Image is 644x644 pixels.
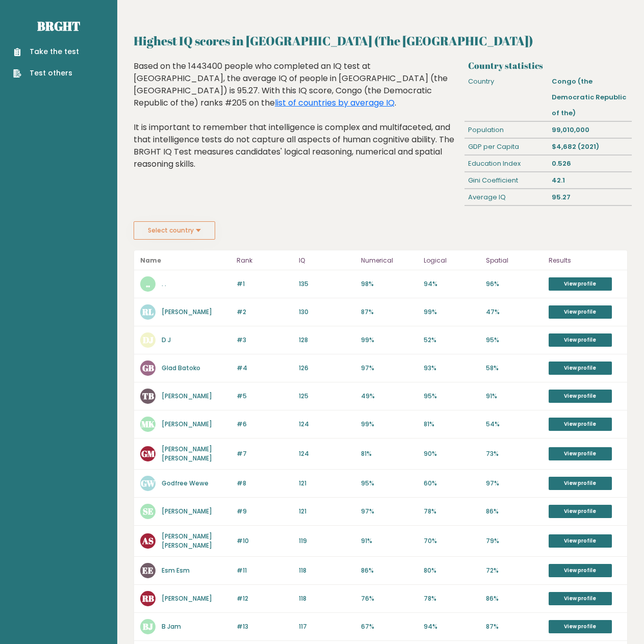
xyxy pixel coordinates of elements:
div: Population [465,122,548,138]
p: Logical [424,254,480,267]
div: 0.526 [548,156,632,172]
text: GM [141,448,155,459]
p: #12 [237,594,293,603]
p: 95% [424,392,480,401]
a: View profile [549,620,612,633]
p: 97% [361,507,417,516]
p: Results [549,254,621,267]
p: 87% [361,307,417,317]
p: #4 [237,364,293,373]
a: View profile [549,534,612,548]
text: SE [143,505,153,517]
a: View profile [549,477,612,490]
p: 99% [424,307,480,317]
div: Average IQ [465,189,548,205]
p: 78% [424,507,480,516]
button: Select country [134,221,215,240]
a: B Jam [162,622,181,631]
a: View profile [549,333,612,347]
p: 52% [424,336,480,345]
p: #7 [237,449,293,458]
p: 118 [299,566,355,575]
p: 99% [361,336,417,345]
a: View profile [549,564,612,577]
p: #1 [237,279,293,289]
p: 124 [299,449,355,458]
div: 95.27 [548,189,632,205]
a: View profile [549,277,612,291]
a: [PERSON_NAME] [PERSON_NAME] [162,532,212,550]
a: Godfree Wewe [162,479,209,487]
p: #11 [237,566,293,575]
p: 99% [361,420,417,429]
a: View profile [549,505,612,518]
a: list of countries by average IQ [275,97,395,109]
p: 121 [299,479,355,488]
p: Spatial [486,254,542,267]
text: TB [142,390,154,402]
div: Country [465,73,548,121]
div: Congo (the Democratic Republic of the) [548,73,632,121]
p: 135 [299,279,355,289]
a: D J [162,336,171,344]
p: 90% [424,449,480,458]
a: [PERSON_NAME] [162,594,212,603]
p: 130 [299,307,355,317]
a: Take the test [13,46,79,57]
text: GB [142,362,154,374]
p: 86% [486,507,542,516]
p: 81% [361,449,417,458]
p: 78% [424,594,480,603]
p: 124 [299,420,355,429]
a: View profile [549,418,612,431]
text: EE [142,564,153,576]
p: 86% [361,566,417,575]
text: AS [142,535,153,547]
p: 128 [299,336,355,345]
p: 91% [361,536,417,546]
p: #2 [237,307,293,317]
div: $4,682 (2021) [548,139,632,155]
p: #8 [237,479,293,488]
a: . . [162,279,166,288]
text: DJ [143,334,153,346]
a: Brght [37,18,80,34]
p: #13 [237,622,293,631]
p: Numerical [361,254,417,267]
p: 119 [299,536,355,546]
p: IQ [299,254,355,267]
p: Rank [237,254,293,267]
p: #9 [237,507,293,516]
p: 49% [361,392,417,401]
p: 80% [424,566,480,575]
p: 54% [486,420,542,429]
text: RL [142,306,153,318]
div: Education Index [465,156,548,172]
p: 58% [486,364,542,373]
a: [PERSON_NAME] [162,307,212,316]
p: 86% [486,594,542,603]
p: 81% [424,420,480,429]
p: 96% [486,279,542,289]
text: BJ [143,621,153,632]
text: GW [141,477,156,489]
div: Gini Coefficient [465,172,548,189]
a: View profile [549,390,612,403]
p: #10 [237,536,293,546]
p: 76% [361,594,417,603]
p: 125 [299,392,355,401]
p: #6 [237,420,293,429]
text: MK [141,418,155,430]
p: 98% [361,279,417,289]
p: 47% [486,307,542,317]
p: 67% [361,622,417,631]
p: 97% [361,364,417,373]
h2: Highest IQ scores in [GEOGRAPHIC_DATA] (The [GEOGRAPHIC_DATA]) [134,32,628,50]
a: [PERSON_NAME] [162,507,212,516]
p: 93% [424,364,480,373]
a: View profile [549,592,612,605]
a: Esm Esm [162,566,190,575]
p: 94% [424,279,480,289]
p: 87% [486,622,542,631]
p: 95% [486,336,542,345]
